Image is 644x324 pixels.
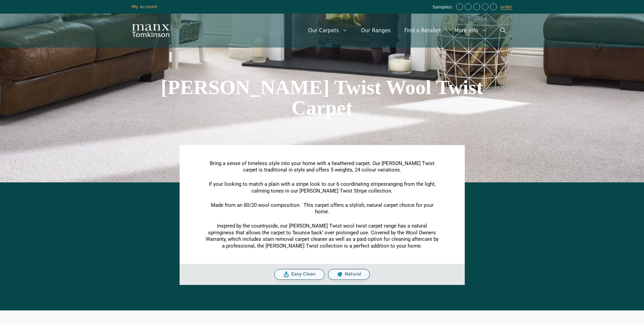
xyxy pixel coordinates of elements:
[252,181,436,194] span: ranging from the light, calming tones in our [PERSON_NAME] Twist Stripe collection.
[301,20,354,41] a: Our Carpets
[398,20,447,41] a: Find a Retailer
[494,20,512,41] a: Open Search Bar
[205,223,439,249] p: Inspired by the countryside, our [PERSON_NAME] Twist wool twist carpet range has a natural spring...
[433,4,455,10] span: Samples:
[132,4,158,9] a: My account
[291,271,316,277] span: Easy Clean
[205,202,439,215] p: Made from an 80/20 wool composition. This carpet offers a stylish, natural carpet choice for your...
[205,160,439,174] p: Bring a sense of timeless style into your home with a heathered carpet. Our [PERSON_NAME] Twist c...
[447,20,493,41] a: More Info
[301,20,512,41] nav: Primary
[354,20,398,41] a: Our Ranges
[205,181,439,194] p: If your looking to match a plain with a stripe look to our 6 coordinating stripes
[132,24,169,37] img: Manx Tomkinson
[500,4,512,10] a: order
[132,77,512,118] h1: [PERSON_NAME] Twist Wool Twist Carpet
[345,271,361,277] span: Natural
